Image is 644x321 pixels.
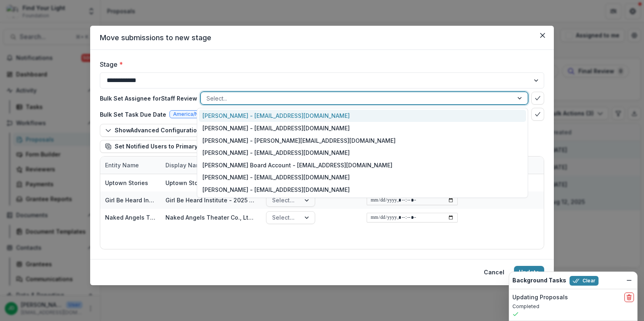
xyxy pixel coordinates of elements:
p: Bulk Set Assignee for Staff Review [100,94,197,103]
button: Cancel [479,266,509,279]
button: bulk-confirm-option [531,92,544,105]
button: Close [536,29,549,42]
div: [PERSON_NAME] - [EMAIL_ADDRESS][DOMAIN_NAME] [199,183,526,196]
div: [PERSON_NAME] - [EMAIL_ADDRESS][DOMAIN_NAME] [199,110,526,122]
span: America/New_York [173,111,219,117]
button: bulk-confirm-option [531,108,544,121]
div: Girl Be Heard Institute - 2025 - Find Your Light Foundation 25/26 RFP Grant Application [165,196,256,204]
p: Completed [512,303,634,310]
div: Girl Be Heard Institute [105,196,156,204]
div: [PERSON_NAME] - [EMAIL_ADDRESS][DOMAIN_NAME] [199,122,526,134]
div: Naked Angels Theater Co., Ltd - 2025 - Find Your Light Foundation 25/26 RFP Grant Application [165,213,256,222]
button: Dismiss [624,276,634,285]
button: delete [624,292,634,302]
button: Clear [570,276,599,286]
button: Set Notified Users to Primary Contact [100,140,227,153]
div: [PERSON_NAME] Board Account - [EMAIL_ADDRESS][DOMAIN_NAME] [199,159,526,171]
h2: Background Tasks [512,277,566,284]
div: [PERSON_NAME] - [EMAIL_ADDRESS][DOMAIN_NAME] [199,146,526,159]
div: Entity Name [100,156,161,174]
div: Uptown Stories [105,179,148,187]
div: Uptown Stories - 2025 - Find Your Light Foundation 25/26 RFP Grant Application [165,179,256,187]
div: Entity Name [100,161,144,169]
p: Bulk Set Task Due Date [100,110,166,119]
div: Naked Angels Theater Co., Ltd [105,213,156,222]
button: ShowAdvanced Configuration [100,124,206,137]
h2: Updating Proposals [512,294,568,301]
div: Display Name [161,156,261,174]
div: [PERSON_NAME] - [EMAIL_ADDRESS][DOMAIN_NAME] [199,171,526,183]
header: Move submissions to new stage [90,26,554,50]
label: Stage [100,60,539,69]
div: [PERSON_NAME] - [PERSON_NAME][EMAIL_ADDRESS][DOMAIN_NAME] [199,134,526,147]
div: Display Name [161,161,209,169]
button: Update [514,266,544,279]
